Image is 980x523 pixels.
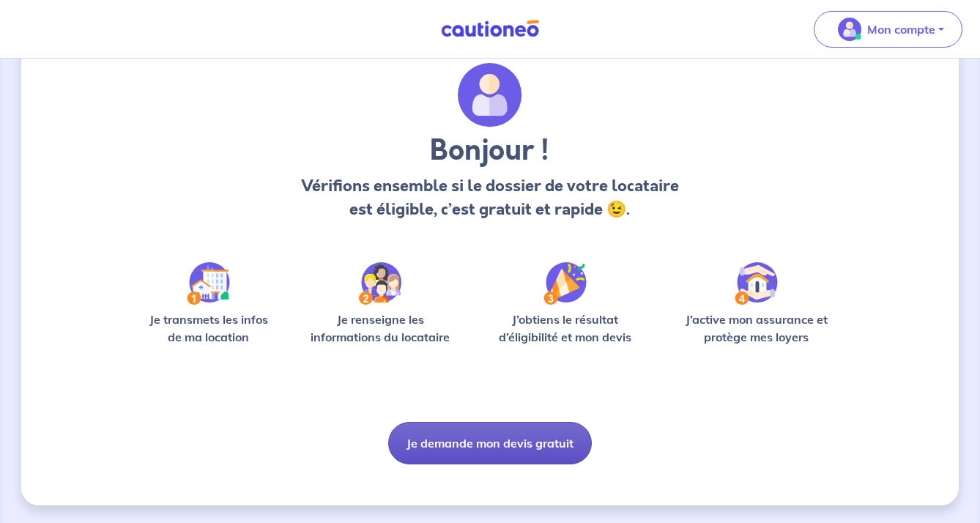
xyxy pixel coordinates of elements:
button: Je demande mon devis gratuit [388,422,592,464]
img: /static/c0a346edaed446bb123850d2d04ad552/Step-2.svg [359,262,401,305]
img: illu_account_valid_menu.svg [838,18,861,41]
p: Mon compte [867,21,935,38]
p: Je renseigne les informations du locataire [302,311,459,346]
h3: Bonjour ! [297,133,683,168]
p: J’obtiens le résultat d’éligibilité et mon devis [483,311,648,346]
img: /static/f3e743aab9439237c3e2196e4328bba9/Step-3.svg [543,262,587,305]
img: /static/90a569abe86eec82015bcaae536bd8e6/Step-1.svg [187,262,230,305]
button: illu_account_valid_menu.svgMon compte [814,11,962,48]
img: archivate [458,63,522,127]
p: J’active mon assurance et protège mes loyers [671,311,842,346]
p: Vérifions ensemble si le dossier de votre locataire est éligible, c’est gratuit et rapide 😉. [297,174,683,221]
p: Je transmets les infos de ma location [138,311,278,346]
img: Cautioneo [435,20,545,38]
img: /static/bfff1cf634d835d9112899e6a3df1a5d/Step-4.svg [735,262,778,305]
